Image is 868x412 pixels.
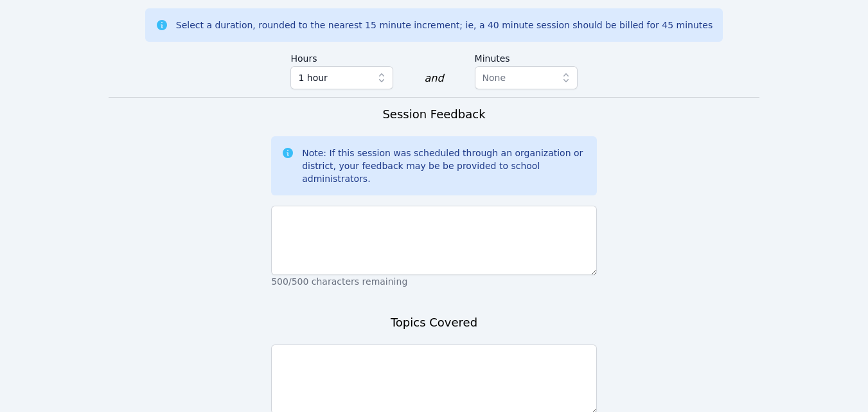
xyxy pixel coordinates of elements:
[271,275,597,288] p: 500/500 characters remaining
[302,147,587,185] div: Note: If this session was scheduled through an organization or district, your feedback may be be ...
[475,66,578,89] button: None
[475,47,578,66] label: Minutes
[424,71,443,86] div: and
[290,66,393,89] button: 1 hour
[290,47,393,66] label: Hours
[391,314,477,332] h3: Topics Covered
[483,73,506,83] span: None
[298,70,327,85] span: 1 hour
[176,19,713,31] div: Select a duration, rounded to the nearest 15 minute increment; ie, a 40 minute session should be ...
[382,105,485,123] h3: Session Feedback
